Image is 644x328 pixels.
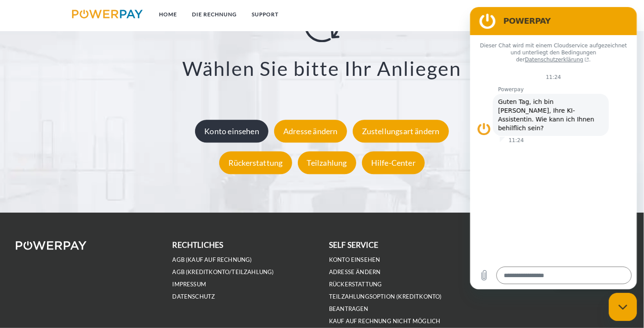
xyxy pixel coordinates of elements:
[173,268,274,276] a: AGB (Kreditkonto/Teilzahlung)
[527,7,554,22] a: agb
[274,120,347,143] div: Adresse ändern
[217,158,294,168] a: Rückerstattung
[329,293,442,313] a: Teilzahlungsoption (KREDITKONTO) beantragen
[173,240,224,250] b: rechtliches
[360,158,427,168] a: Hilfe-Center
[329,240,378,250] b: self service
[329,317,441,325] a: Kauf auf Rechnung nicht möglich
[173,293,215,300] a: DATENSCHUTZ
[193,126,271,136] a: Konto einsehen
[353,120,449,143] div: Zustellungsart ändern
[43,56,601,81] h3: Wählen Sie bitte Ihr Anliegen
[272,126,349,136] a: Adresse ändern
[351,126,451,136] a: Zustellungsart ändern
[72,10,143,18] img: logo-powerpay.svg
[152,7,185,22] a: Home
[296,158,358,168] a: Teilzahlung
[609,293,637,321] iframe: Schaltfläche zum Öffnen des Messaging-Fensters; Konversation läuft
[329,268,381,276] a: Adresse ändern
[173,281,206,288] a: IMPRESSUM
[173,256,252,264] a: AGB (Kauf auf Rechnung)
[195,120,268,143] div: Konto einsehen
[219,151,292,174] div: Rückerstattung
[329,256,380,264] a: Konto einsehen
[16,241,87,250] img: logo-powerpay-white.svg
[298,151,356,174] div: Teilzahlung
[470,7,637,289] iframe: Messaging-Fenster
[362,151,425,174] div: Hilfe-Center
[185,7,245,22] a: DIE RECHNUNG
[245,7,286,22] a: SUPPORT
[329,281,382,288] a: Rückerstattung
